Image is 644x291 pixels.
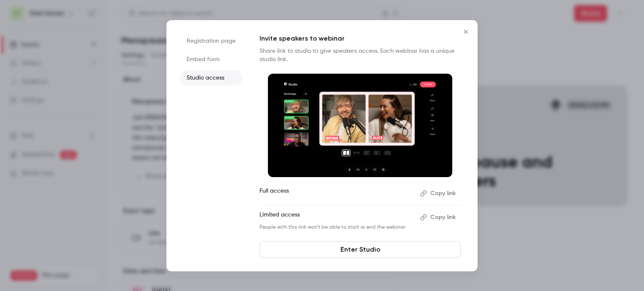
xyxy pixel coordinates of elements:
p: People with this link won't be able to start or end the webinar [260,224,413,231]
li: Studio access [180,70,243,85]
li: Registration page [180,33,243,49]
button: Close [457,23,474,40]
p: Share link to studio to give speakers access. Each webinar has a unique studio link. [260,47,461,64]
button: Copy link [417,187,461,200]
p: Full access [260,187,413,200]
p: Invite speakers to webinar [260,33,461,44]
button: Copy link [417,211,461,224]
li: Embed form [180,52,243,67]
a: Enter Studio [260,241,461,258]
img: Invite speakers to webinar [268,74,452,178]
p: Limited access [260,211,413,224]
